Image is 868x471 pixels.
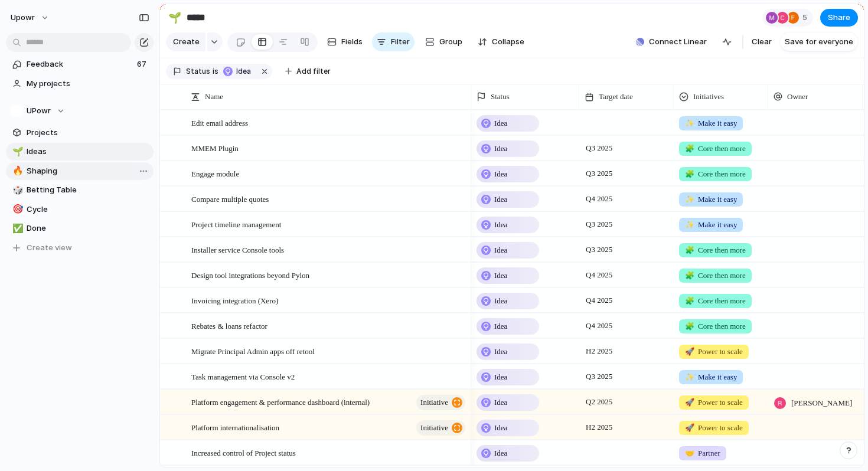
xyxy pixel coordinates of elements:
[12,164,21,178] div: 🔥
[210,65,221,78] button: is
[27,127,149,139] span: Projects
[685,296,694,305] span: 🧩
[6,143,154,161] a: 🌱Ideas
[191,395,370,408] span: Platform engagement & performance dashboard (internal)
[791,397,852,409] span: [PERSON_NAME]
[473,32,529,51] button: Collapse
[583,166,615,181] span: Q3 2025
[420,420,448,436] span: initiative
[685,346,743,358] span: Power to scale
[137,58,149,70] span: 67
[649,36,707,48] span: Connect Linear
[27,146,149,158] span: Ideas
[296,66,331,77] span: Add filter
[685,119,694,127] span: ✨
[685,270,746,282] span: Core then more
[416,395,465,410] button: initiative
[191,319,267,332] span: Rebates & loans refactor
[685,398,694,407] span: 🚀
[6,181,154,199] div: 🎲Betting Table
[494,422,507,434] span: Idea
[494,194,507,205] span: Idea
[494,117,507,129] span: Idea
[583,293,615,308] span: Q4 2025
[11,146,22,158] button: 🌱
[685,397,743,408] span: Power to scale
[322,32,367,51] button: Fields
[583,420,615,434] span: H2 2025
[191,243,284,256] span: Installer service Console tools
[11,204,22,215] button: 🎯
[780,32,858,51] button: Save for everyone
[685,143,746,155] span: Core then more
[828,12,850,24] span: Share
[27,242,72,254] span: Create view
[685,447,720,459] span: Partner
[191,166,239,180] span: Engage module
[693,91,724,103] span: Initiatives
[165,8,184,27] button: 🌱
[168,9,181,25] div: 🌱
[6,102,154,120] button: UPowr
[419,32,468,51] button: Group
[27,223,149,234] span: Done
[685,169,694,178] span: 🧩
[685,195,694,204] span: ✨
[494,168,507,180] span: Idea
[11,184,22,196] button: 🎲
[191,446,296,459] span: Increased control of Project status
[191,268,309,282] span: Design tool integrations beyond Pylon
[5,8,56,27] button: upowr
[685,371,737,383] span: Make it easy
[166,32,205,51] button: Create
[191,344,315,358] span: Migrate Principal Admin apps off retool
[372,32,415,51] button: Filter
[341,36,363,48] span: Fields
[6,220,154,237] a: ✅Done
[391,36,410,48] span: Filter
[685,271,694,280] span: 🧩
[191,293,278,307] span: Invoicing integration (Xero)
[278,63,338,80] button: Add filter
[747,32,776,51] button: Clear
[685,168,746,180] span: Core then more
[802,12,811,24] span: 5
[6,124,154,142] a: Projects
[494,320,507,332] span: Idea
[492,36,524,48] span: Collapse
[416,420,465,436] button: initiative
[583,141,615,155] span: Q3 2025
[494,270,507,282] span: Idea
[583,268,615,282] span: Q4 2025
[191,141,239,155] span: MMEM Plugin
[685,144,694,153] span: 🧩
[213,66,218,77] span: is
[494,143,507,155] span: Idea
[12,202,21,216] div: 🎯
[6,55,154,73] a: Feedback67
[685,423,694,432] span: 🚀
[820,9,858,27] button: Share
[631,33,712,51] button: Connect Linear
[494,447,507,459] span: Idea
[11,223,22,234] button: ✅
[494,397,507,408] span: Idea
[191,192,269,205] span: Compare multiple quotes
[191,217,281,231] span: Project timeline management
[752,36,772,48] span: Clear
[494,346,507,358] span: Idea
[583,319,615,333] span: Q4 2025
[685,194,737,205] span: Make it easy
[583,192,615,206] span: Q4 2025
[491,91,510,103] span: Status
[6,75,154,93] a: My projects
[191,116,248,129] span: Edit email address
[583,369,615,384] span: Q3 2025
[439,36,462,48] span: Group
[6,201,154,218] a: 🎯Cycle
[27,184,149,196] span: Betting Table
[6,239,154,257] button: Create view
